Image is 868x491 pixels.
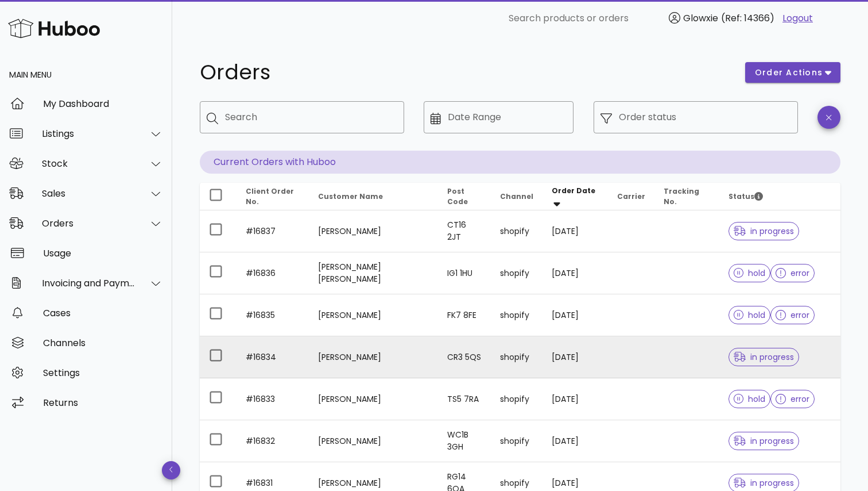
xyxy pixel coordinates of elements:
span: Glowxie [683,11,718,25]
span: error [776,395,809,403]
td: shopify [491,378,542,420]
a: Logout [782,11,813,25]
span: hold [734,311,766,319]
td: [DATE] [542,336,607,378]
span: error [776,311,809,319]
span: in progress [734,353,795,361]
span: Client Order No. [246,186,294,206]
td: #16832 [237,420,309,462]
div: Invoicing and Payments [42,278,135,289]
div: Listings [42,128,135,139]
td: #16837 [237,210,309,252]
td: [PERSON_NAME] [309,336,438,378]
th: Customer Name [309,183,438,210]
td: [PERSON_NAME] [PERSON_NAME] [309,252,438,294]
div: Cases [43,308,163,319]
td: #16834 [237,336,309,378]
td: shopify [491,420,542,462]
td: [PERSON_NAME] [309,210,438,252]
td: #16835 [237,294,309,336]
div: Stock [42,158,135,169]
td: #16833 [237,378,309,420]
td: TS5 7RA [438,378,491,420]
span: Customer Name [318,191,383,201]
span: Post Code [447,186,468,206]
td: WC1B 3GH [438,420,491,462]
p: Current Orders with Huboo [200,151,840,174]
th: Order Date: Sorted descending. Activate to remove sorting. [542,183,607,210]
td: [PERSON_NAME] [309,420,438,462]
span: Carrier [617,191,645,201]
div: Returns [43,397,163,408]
th: Tracking No. [654,183,719,210]
td: IG1 1HU [438,252,491,294]
td: [DATE] [542,210,607,252]
th: Carrier [608,183,654,210]
span: Status [728,191,763,201]
span: in progress [734,437,795,445]
td: CT16 2JT [438,210,491,252]
td: CR3 5QS [438,336,491,378]
span: in progress [734,227,795,235]
div: Orders [42,218,135,229]
th: Status [719,183,840,210]
h1: Orders [200,62,731,83]
button: order actions [745,62,840,83]
span: in progress [734,479,795,487]
td: shopify [491,294,542,336]
span: Tracking No. [664,186,699,206]
div: Sales [42,188,135,199]
img: Huboo Logo [8,16,100,41]
th: Post Code [438,183,491,210]
td: shopify [491,336,542,378]
div: Settings [43,367,163,378]
span: hold [734,269,766,277]
td: [DATE] [542,294,607,336]
span: error [776,269,809,277]
td: [DATE] [542,420,607,462]
span: hold [734,395,766,403]
span: Channel [500,191,533,201]
td: FK7 8FE [438,294,491,336]
span: order actions [754,67,823,79]
div: My Dashboard [43,98,163,109]
td: [PERSON_NAME] [309,378,438,420]
div: Channels [43,337,163,348]
td: [PERSON_NAME] [309,294,438,336]
td: shopify [491,252,542,294]
td: shopify [491,210,542,252]
td: #16836 [237,252,309,294]
div: Usage [43,248,163,259]
td: [DATE] [542,378,607,420]
th: Client Order No. [237,183,309,210]
td: [DATE] [542,252,607,294]
span: (Ref: 14366) [721,11,774,25]
th: Channel [491,183,542,210]
span: Order Date [552,186,595,195]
